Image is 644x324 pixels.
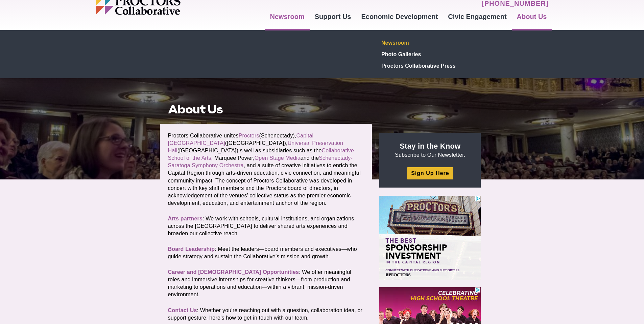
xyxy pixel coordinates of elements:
a: About Us [512,7,552,26]
p: : We work with schools, cultural institutions, and organizations across the [GEOGRAPHIC_DATA] to ... [168,215,364,237]
a: Newsroom [265,7,309,26]
a: Open Stage Media [255,155,301,161]
a: Contact Us [168,307,197,313]
a: Support Us [310,7,356,26]
p: : We offer meaningful roles and immersive internships for creative thinkers—from production and m... [168,268,364,298]
p: : Whether you’re reaching out with a question, collaboration idea, or support gesture, here’s how... [168,307,364,322]
a: Proctors Collaborative Press [379,60,478,71]
h1: About Us [168,103,364,116]
a: Arts partners [168,216,203,221]
p: Proctors Collaborative unites (Schenectady), ([GEOGRAPHIC_DATA]), ([GEOGRAPHIC_DATA]) s well as s... [168,132,364,207]
a: Photo Galleries [379,48,478,60]
iframe: Advertisement [379,196,481,280]
strong: Stay in the Know [400,142,461,150]
a: Proctors [239,133,259,138]
a: Civic Engagement [443,7,511,26]
a: Career and [DEMOGRAPHIC_DATA] Opportunities [168,269,299,275]
a: Sign Up Here [407,167,453,179]
p: : Meet the leaders—board members and executives—who guide strategy and sustain the Collaborative’... [168,245,364,260]
a: Board Leadership [168,246,215,252]
a: Newsroom [379,37,478,48]
p: Subscribe to Our Newsletter. [387,141,473,159]
a: Economic Development [356,7,443,26]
